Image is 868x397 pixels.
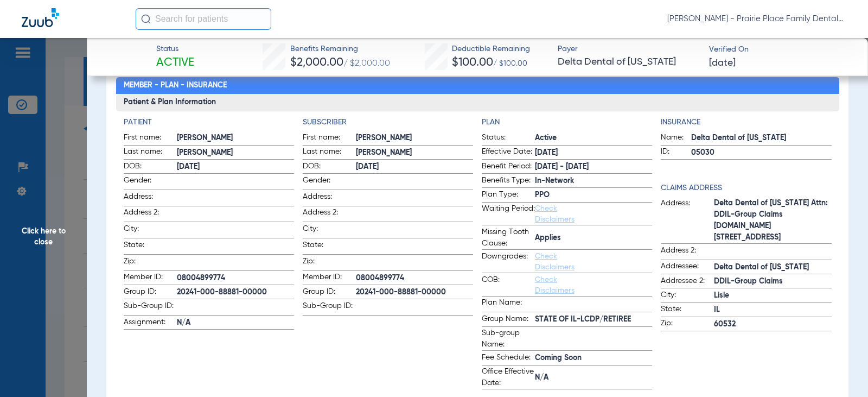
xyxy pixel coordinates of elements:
[356,133,473,144] span: [PERSON_NAME]
[356,161,473,173] span: [DATE]
[303,286,356,299] span: Group ID:
[535,372,652,383] span: N/A
[661,304,714,317] span: State:
[124,256,177,270] span: Zip:
[482,274,535,296] span: COB:
[661,261,714,274] span: Addressee:
[303,272,356,285] span: Member ID:
[177,161,294,173] span: [DATE]
[661,245,714,260] span: Address 2:
[124,191,177,206] span: Address:
[124,317,177,330] span: Assignment:
[661,132,691,145] span: Name:
[177,287,294,298] span: 20241-000-88881-00000
[535,205,575,223] a: Check Disclaimers
[177,133,294,144] span: [PERSON_NAME]
[290,43,390,55] span: Benefits Remaining
[661,289,714,303] span: City:
[482,203,535,225] span: Waiting Period:
[116,77,839,94] h2: Member - Plan - Insurance
[303,132,356,145] span: First name:
[124,117,294,128] h4: Patient
[714,262,831,273] span: Delta Dental of [US_STATE]
[124,175,177,190] span: Gender:
[303,256,356,270] span: Zip:
[482,251,535,273] span: Downgrades:
[714,198,831,243] span: Delta Dental of [US_STATE] Attn: DDIL-Group Claims [DOMAIN_NAME][STREET_ADDRESS]
[714,319,831,330] span: 60532
[22,8,59,27] img: Zuub Logo
[691,133,831,144] span: Delta Dental of [US_STATE]
[482,161,535,174] span: Benefit Period:
[535,276,575,294] a: Check Disclaimers
[482,352,535,365] span: Fee Schedule:
[535,314,652,325] span: STATE OF IL-LCDP/RETIREE
[482,226,535,249] span: Missing Tooth Clause:
[661,198,714,243] span: Address:
[116,94,839,111] h3: Patient & Plan Information
[156,43,194,55] span: Status
[661,117,831,128] h4: Insurance
[661,182,831,194] h4: Claims Address
[535,133,652,144] span: Active
[177,273,294,284] span: 08004899774
[303,240,356,254] span: State:
[356,273,473,284] span: 08004899774
[482,327,535,350] span: Sub-group Name:
[493,60,527,67] span: / $100.00
[709,56,736,70] span: [DATE]
[482,189,535,202] span: Plan Type:
[482,146,535,159] span: Effective Date:
[661,318,714,331] span: Zip:
[661,146,691,159] span: ID:
[124,207,177,222] span: Address 2:
[177,147,294,159] span: [PERSON_NAME]
[709,44,851,55] span: Verified On
[356,147,473,159] span: [PERSON_NAME]
[343,59,390,68] span: / $2,000.00
[303,146,356,159] span: Last name:
[691,147,831,159] span: 05030
[124,161,177,174] span: DOB:
[177,317,294,329] span: N/A
[535,161,652,173] span: [DATE] - [DATE]
[303,223,356,238] span: City:
[535,253,575,271] a: Check Disclaimers
[535,175,652,187] span: In-Network
[714,276,831,287] span: DDIL-Group Claims
[303,175,356,190] span: Gender:
[124,146,177,159] span: Last name:
[535,352,652,364] span: Coming Soon
[482,313,535,326] span: Group Name:
[290,57,343,68] span: $2,000.00
[156,55,194,71] span: Active
[303,117,473,128] h4: Subscriber
[714,290,831,301] span: Lisle
[482,117,652,128] h4: Plan
[535,147,652,159] span: [DATE]
[661,275,714,288] span: Addressee 2:
[303,161,356,174] span: DOB:
[558,43,699,55] span: Payer
[452,57,493,68] span: $100.00
[124,286,177,299] span: Group ID:
[124,240,177,254] span: State:
[558,55,699,69] span: Delta Dental of [US_STATE]
[356,287,473,298] span: 20241-000-88881-00000
[124,223,177,238] span: City:
[535,232,652,244] span: Applies
[124,272,177,285] span: Member ID:
[714,304,831,316] span: IL
[136,8,271,30] input: Search for patients
[303,300,356,315] span: Sub-Group ID:
[452,43,530,55] span: Deductible Remaining
[482,175,535,188] span: Benefits Type:
[535,190,652,201] span: PPO
[482,366,535,389] span: Office Effective Date:
[667,14,846,24] span: [PERSON_NAME] - Prairie Place Family Dental
[482,297,535,312] span: Plan Name:
[141,14,151,24] img: Search Icon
